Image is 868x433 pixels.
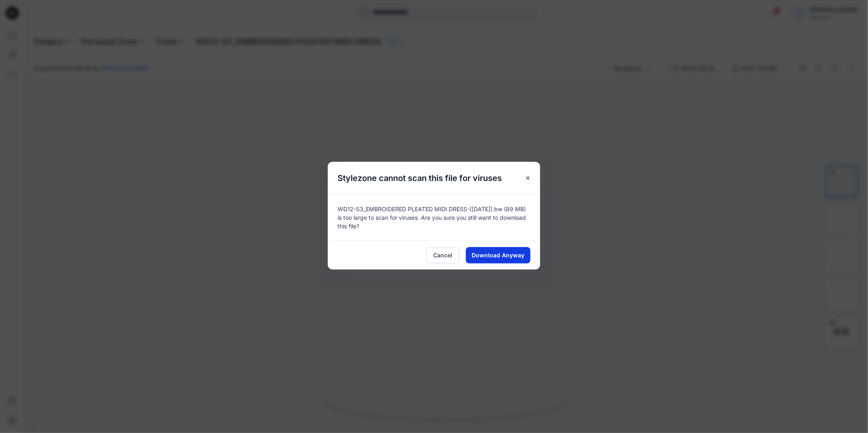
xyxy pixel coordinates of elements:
[521,171,535,185] button: Close
[328,194,540,240] div: WD12-S3_EMBROIDERED PLEATED MIDI DRESS-([DATE]).bw (89 MB) is too large to scan for viruses. Are ...
[466,247,530,263] button: Download Anyway
[328,162,512,194] h5: Stylezone cannot scan this file for viruses
[472,251,525,259] span: Download Anyway
[426,247,459,263] button: Cancel
[433,251,452,259] span: Cancel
